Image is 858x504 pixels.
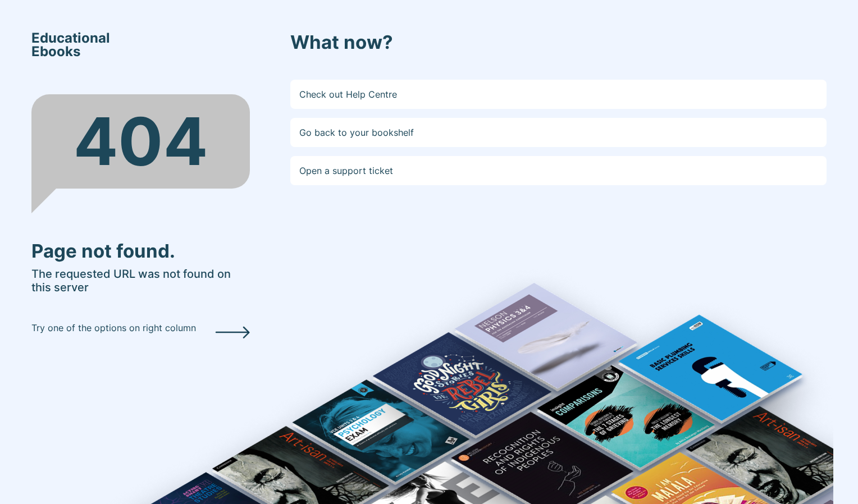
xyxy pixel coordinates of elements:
[31,94,250,189] div: 404
[31,267,250,294] h5: The requested URL was not found on this server
[31,240,250,263] h3: Page not found.
[31,321,196,335] p: Try one of the options on right column
[290,31,827,54] h3: What now?
[290,80,827,109] a: Check out Help Centre
[290,156,827,185] a: Open a support ticket
[31,31,110,58] span: Educational Ebooks
[290,118,827,147] a: Go back to your bookshelf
